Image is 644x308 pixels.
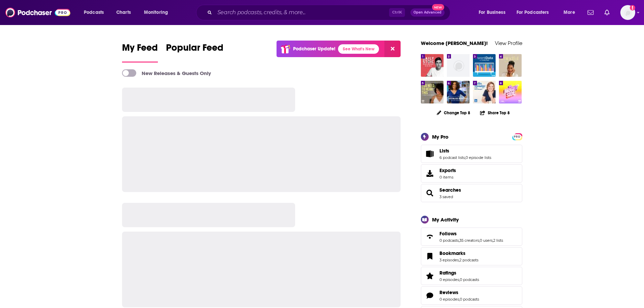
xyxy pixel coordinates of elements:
[480,238,493,243] a: 0 users
[293,46,335,52] p: Podchaser Update!
[389,8,405,17] span: Ctrl K
[421,145,522,163] span: Lists
[423,291,437,300] a: Reviews
[144,8,168,17] span: Monitoring
[423,169,437,178] span: Exports
[338,44,379,54] a: See What's New
[447,54,470,77] img: missing-image.png
[493,238,503,243] a: 2 lists
[433,109,475,117] button: Change Top 8
[423,252,437,261] a: Bookmarks
[439,289,458,295] span: Reviews
[112,7,135,18] a: Charts
[432,216,459,223] div: My Activity
[495,40,522,46] a: View Profile
[5,6,70,19] img: Podchaser - Follow, Share and Rate Podcasts
[423,232,437,241] a: Follows
[513,134,521,139] span: PRO
[473,54,496,77] img: ParentData with Emily Oster
[421,267,522,285] span: Ratings
[421,81,444,103] img: You Need to Hear This with Nedra Tawwab
[139,7,177,18] button: open menu
[423,188,437,198] a: Searches
[421,164,522,183] a: Exports
[499,81,522,103] img: The Bright Side: A Hello Sunshine Podcast
[439,231,503,237] a: Follows
[84,8,104,17] span: Podcasts
[421,54,444,77] img: The Daily Stoic
[432,4,444,10] span: New
[512,7,559,18] button: open menu
[423,149,437,159] a: Lists
[421,228,522,246] span: Follows
[122,42,158,57] span: My Feed
[122,69,211,77] a: New Releases & Guests Only
[423,271,437,281] a: Ratings
[439,297,459,302] a: 0 episodes
[439,289,479,295] a: Reviews
[122,42,158,63] a: My Feed
[460,297,479,302] a: 0 podcasts
[480,106,510,119] button: Share Top 8
[473,81,496,103] img: Hello Monday with Jessi Hempel
[620,5,635,20] span: Logged in as tgilbride
[215,7,389,18] input: Search podcasts, credits, & more...
[439,250,478,256] a: Bookmarks
[564,8,575,17] span: More
[517,8,549,17] span: For Podcasters
[439,231,457,237] span: Follows
[439,148,491,154] a: Lists
[559,7,583,18] button: open menu
[421,286,522,305] span: Reviews
[439,250,466,256] span: Bookmarks
[620,5,635,20] button: Show profile menu
[630,5,635,10] svg: Email not verified
[432,134,449,140] div: My Pro
[499,54,522,77] img: Mindful With Minaa
[474,7,514,18] button: open menu
[459,238,459,243] span: ,
[439,187,461,193] a: Searches
[439,270,479,276] a: Ratings
[465,155,466,160] span: ,
[439,167,456,173] span: Exports
[479,8,505,17] span: For Business
[459,258,478,262] a: 2 podcasts
[459,238,479,243] a: 35 creators
[421,40,488,46] a: Welcome [PERSON_NAME]!
[413,11,442,14] span: Open Advanced
[439,175,456,180] span: 0 items
[421,184,522,202] span: Searches
[439,277,459,282] a: 0 episodes
[585,7,596,18] a: Show notifications dropdown
[202,5,457,20] div: Search podcasts, credits, & more...
[447,81,470,103] img: The Gutbliss Podcast
[439,270,456,276] span: Ratings
[459,297,460,302] span: ,
[166,42,223,57] span: Popular Feed
[410,8,445,17] button: Open AdvancedNew
[602,7,612,18] a: Show notifications dropdown
[439,238,459,243] a: 0 podcasts
[459,277,460,282] span: ,
[466,155,491,160] a: 0 episode lists
[116,8,131,17] span: Charts
[620,5,635,20] img: User Profile
[439,155,465,160] a: 6 podcast lists
[459,258,459,262] span: ,
[166,42,223,63] a: Popular Feed
[439,258,459,262] a: 3 episodes
[79,7,113,18] button: open menu
[439,148,449,154] span: Lists
[460,277,479,282] a: 0 podcasts
[479,238,480,243] span: ,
